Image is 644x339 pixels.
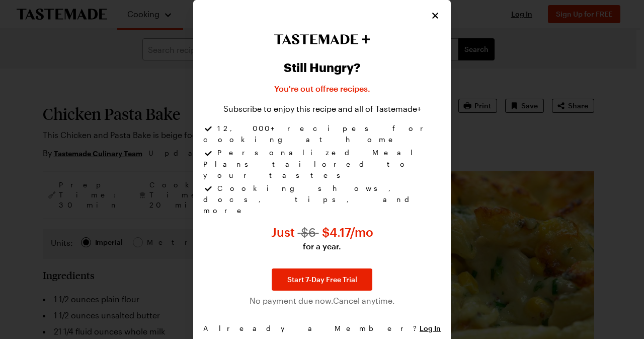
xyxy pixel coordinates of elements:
[272,268,372,291] a: Start 7-Day Free Trial
[203,323,441,334] span: Already a Member?
[284,60,360,75] h2: Still Hungry?
[420,323,441,333] button: Log In
[271,224,373,252] p: Just $4.17 per month for a year instead of $6
[223,103,421,115] p: Subscribe to enjoy this recipe and all of Tastemade+
[271,225,373,239] span: Just $ 4.17 /mo
[203,123,441,147] li: 12,000+ recipes for cooking at home
[203,147,441,182] li: Personalized Meal Plans tailored to your tastes
[203,183,441,216] li: Cooking shows, docs, tips, and more
[287,275,357,285] span: Start 7-Day Free Trial
[274,83,370,95] p: You're out of free recipes .
[430,10,441,21] button: Close
[298,225,319,239] span: $ 6
[274,34,370,44] img: Tastemade+
[250,295,395,307] span: No payment due now. Cancel anytime.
